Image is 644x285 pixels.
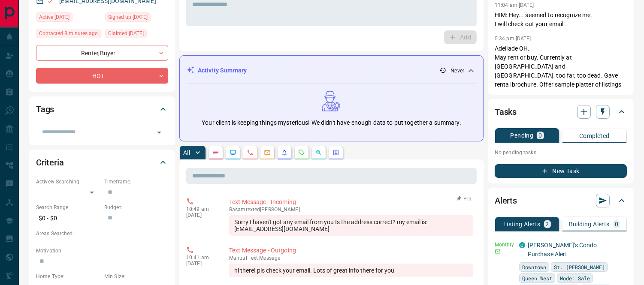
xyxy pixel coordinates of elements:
[298,149,305,156] svg: Requests
[495,241,514,249] p: Monthly
[554,263,605,271] span: St. [PERSON_NAME]
[105,29,168,41] div: Sat Aug 02 2025
[495,44,627,89] p: Adeliade OH. May rent or buy. Currently at [GEOGRAPHIC_DATA] and [GEOGRAPHIC_DATA], too far, too ...
[36,211,100,225] p: $0 - $0
[183,150,190,156] p: All
[281,149,288,156] svg: Listing Alerts
[528,242,597,258] a: [PERSON_NAME]'s Condo Purchase Alert
[333,149,339,156] svg: Agent Actions
[503,221,541,227] p: Listing Alerts
[495,11,627,29] p: HIM: Hey... seemed to recognize me. I will check out your email.
[108,29,144,38] span: Claimed [DATE]
[615,221,618,227] p: 0
[229,255,473,261] p: Text Message
[108,13,148,21] span: Signed up [DATE]
[36,68,168,84] div: HOT
[560,274,590,282] span: Mode: Sale
[264,149,271,156] svg: Emails
[495,102,627,122] div: Tasks
[229,246,473,255] p: Text Message - Outgoing
[104,273,168,280] p: Min Size:
[104,204,168,211] p: Budget:
[36,45,168,61] div: Renter , Buyer
[495,105,517,119] h2: Tasks
[36,12,101,24] div: Sat Aug 02 2025
[104,178,168,186] p: Timeframe:
[212,149,219,156] svg: Notes
[495,164,627,178] button: New Task
[538,132,542,138] p: 0
[569,221,610,227] p: Building Alerts
[495,194,517,207] h2: Alerts
[39,13,70,21] span: Active [DATE]
[36,29,101,41] div: Sat Aug 16 2025
[495,190,627,211] div: Alerts
[198,66,247,75] p: Activity Summary
[36,152,168,173] div: Criteria
[229,215,473,236] div: Sorry I haven't got any email from you Is the address correct? my email is: [EMAIL_ADDRESS][DOMAI...
[187,63,476,78] div: Activity Summary- Never
[36,102,54,116] h2: Tags
[36,273,100,280] p: Home Type:
[186,206,216,212] p: 10:49 am
[452,195,477,203] button: Pin
[546,221,549,227] p: 2
[229,264,473,277] div: hi there! pls check your email. Lots of great info there for you
[229,255,247,261] span: manual
[202,118,461,127] p: Your client is keeping things mysterious! We didn't have enough data to put together a summary.
[230,149,236,156] svg: Lead Browsing Activity
[36,156,64,169] h2: Criteria
[495,146,627,159] p: No pending tasks
[495,36,531,42] p: 5:34 pm [DATE]
[315,149,322,156] svg: Opportunities
[247,149,254,156] svg: Calls
[519,242,525,248] div: condos.ca
[36,247,168,255] p: Motivation:
[186,261,216,267] p: [DATE]
[186,255,216,261] p: 10:41 am
[522,274,552,282] span: Queen West
[229,198,473,207] p: Text Message - Incoming
[153,126,165,138] button: Open
[579,133,610,139] p: Completed
[229,207,473,213] p: Rasam texted [PERSON_NAME]
[495,249,501,255] svg: Email
[39,29,98,38] span: Contacted 8 minutes ago
[105,12,168,24] div: Sat Aug 02 2025
[495,2,534,8] p: 11:04 am [DATE]
[36,204,100,211] p: Search Range:
[522,263,546,271] span: Downtown
[36,230,168,237] p: Areas Searched:
[448,67,464,75] p: - Never
[36,178,100,186] p: Actively Searching:
[186,212,216,218] p: [DATE]
[510,132,533,138] p: Pending
[36,99,168,120] div: Tags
